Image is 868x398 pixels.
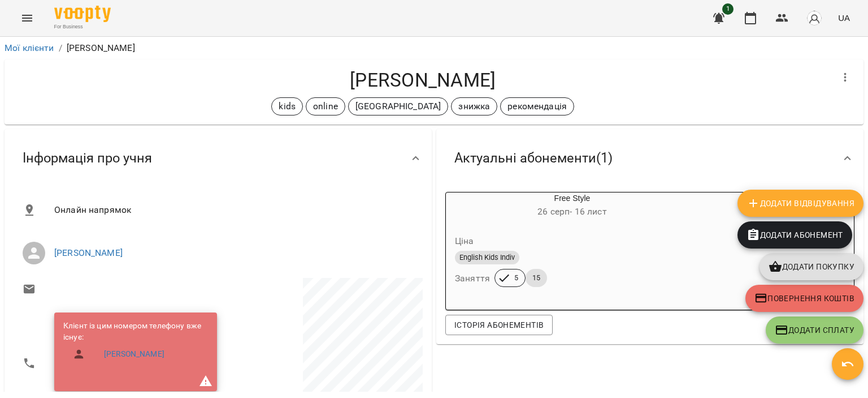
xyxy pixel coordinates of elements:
span: 15 [526,273,547,283]
span: Актуальні абонементи ( 1 ) [454,149,613,167]
a: [PERSON_NAME] [54,247,123,258]
button: Додати Сплату [766,316,863,344]
span: For Business [54,23,111,31]
div: рекомендація [500,97,574,115]
li: / [59,41,62,55]
img: avatar_s.png [806,10,822,26]
button: Free Style26 серп- 16 листЦінаEnglish Kids IndivЗаняття515 [446,192,698,301]
span: Додати покупку [769,260,854,273]
span: 1 [722,3,734,15]
a: Мої клієнти [5,42,54,53]
button: Повернення коштів [745,285,863,312]
button: Додати покупку [759,253,863,280]
span: 26 серп - 16 лист [537,206,606,217]
span: UA [838,12,850,24]
span: Онлайн напрямок [54,203,414,217]
span: Історія абонементів [454,318,544,332]
span: Повернення коштів [754,292,854,305]
h4: [PERSON_NAME] [14,69,832,92]
p: [PERSON_NAME] [67,41,135,55]
img: Voopty Logo [54,6,111,22]
div: online [306,97,345,115]
h6: Ціна [455,233,474,249]
p: [GEOGRAPHIC_DATA] [355,100,441,113]
span: English Kids Indiv [455,253,519,263]
div: Інформація про учня [5,129,432,187]
span: 5 [507,273,525,283]
span: Додати Відвідування [747,196,854,210]
span: Інформація про учня [23,149,152,167]
button: Menu [14,5,41,32]
nav: breadcrumb [5,41,863,55]
p: рекомендація [507,100,567,113]
button: Додати Відвідування [737,190,863,217]
span: Додати Сплату [775,323,854,337]
div: [GEOGRAPHIC_DATA] [348,97,449,115]
p: kids [279,100,296,113]
div: Free Style [446,192,698,220]
p: знижка [458,100,490,113]
button: Додати Абонемент [737,221,852,249]
button: UA [834,7,854,28]
h6: Заняття [455,271,490,286]
div: знижка [451,97,497,115]
ul: Клієнт із цим номером телефону вже існує: [63,320,208,370]
div: Актуальні абонементи(1) [436,129,863,187]
a: [PERSON_NAME] [104,349,164,360]
div: kids [271,97,303,115]
p: online [313,100,338,113]
button: Історія абонементів [445,315,553,335]
span: Додати Абонемент [747,228,843,242]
